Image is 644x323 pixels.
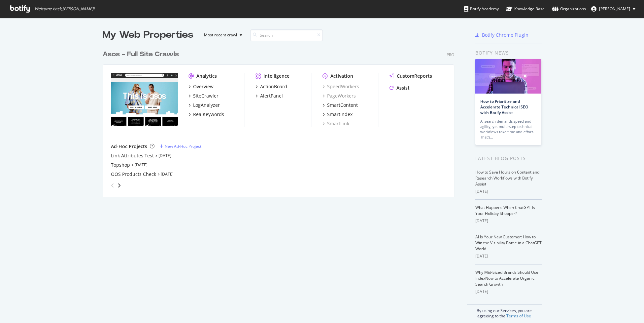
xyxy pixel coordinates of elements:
div: angle-right [117,182,121,189]
div: Knowledge Base [506,6,545,12]
div: By using our Services, you are agreeing to the [467,304,542,319]
span: Welcome back, [PERSON_NAME] ! [35,6,94,12]
div: [DATE] [475,188,542,194]
a: [DATE] [158,153,171,158]
a: Botify Chrome Plugin [475,32,528,38]
div: RealKeywords [193,111,224,118]
div: Activation [330,73,353,79]
a: SmartContent [322,102,358,108]
a: SiteCrawler [188,93,219,99]
div: [DATE] [475,218,542,224]
a: New Ad-Hoc Project [160,143,201,149]
div: SmartContent [327,102,358,108]
a: What Happens When ChatGPT Is Your Holiday Shopper? [475,205,535,216]
input: Search [250,29,323,41]
div: Overview [193,83,214,90]
a: SmartIndex [322,111,353,118]
a: RealKeywords [188,111,224,118]
div: AI search demands speed and agility, yet multi-step technical workflows take time and effort. Tha... [480,119,536,140]
a: Why Mid-Sized Brands Should Use IndexNow to Accelerate Organic Search Growth [475,269,538,287]
div: My Web Properties [103,28,193,42]
a: AlertPanel [255,93,283,99]
div: Organizations [552,6,586,12]
a: Assist [390,85,410,91]
div: angle-left [108,180,117,191]
div: Botify Academy [464,6,499,12]
div: Ad-Hoc Projects [111,143,147,150]
a: ActionBoard [255,83,287,90]
div: SmartIndex [327,111,353,118]
a: CustomReports [390,73,432,79]
a: AI Is Your New Customer: How to Win the Visibility Battle in a ChatGPT World [475,234,542,252]
div: [DATE] [475,289,542,295]
div: Latest Blog Posts [475,155,542,162]
img: www.asos.com [111,73,178,126]
div: ActionBoard [260,83,287,90]
a: PageWorkers [322,93,356,99]
div: Pro [447,52,454,58]
div: Asos - Full Site Crawls [103,50,179,59]
div: AlertPanel [260,93,283,99]
div: Intelligence [263,73,289,79]
button: Most recent crawl [199,30,245,40]
div: Botify news [475,49,542,57]
a: SmartLink [322,120,349,127]
div: SiteCrawler [193,93,219,99]
div: New Ad-Hoc Project [165,143,201,149]
a: Overview [188,83,214,90]
div: Analytics [196,73,217,79]
a: Link Attributes Test [111,152,154,159]
a: OOS Products Check [111,171,156,178]
div: LogAnalyzer [193,102,220,108]
span: Richard Lawther [599,6,630,12]
a: Asos - Full Site Crawls [103,50,182,59]
a: LogAnalyzer [188,102,220,108]
a: Terms of Use [506,313,531,319]
button: [PERSON_NAME] [586,4,641,14]
a: Topshop [111,162,130,168]
div: Assist [396,85,410,91]
a: SpeedWorkers [322,83,359,90]
div: Most recent crawl [204,33,237,37]
div: CustomReports [397,73,432,79]
div: grid [103,42,459,197]
div: Botify Chrome Plugin [482,32,528,38]
a: How to Save Hours on Content and Research Workflows with Botify Assist [475,169,539,187]
img: How to Prioritize and Accelerate Technical SEO with Botify Assist [475,59,541,94]
a: [DATE] [161,171,174,177]
a: How to Prioritize and Accelerate Technical SEO with Botify Assist [480,99,528,115]
a: [DATE] [135,162,148,168]
div: [DATE] [475,253,542,259]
